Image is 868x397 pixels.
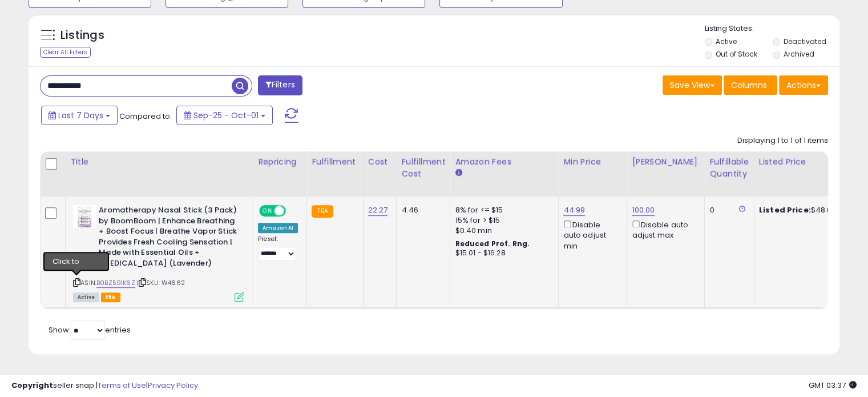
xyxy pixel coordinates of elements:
button: Filters [258,75,302,95]
span: 2025-10-9 03:37 GMT [809,380,857,391]
div: 8% for <= $15 [455,205,550,215]
span: | SKU: W4662 [137,278,185,287]
div: 15% for > $15 [455,215,550,226]
small: Amazon Fees. [455,168,462,178]
label: Deactivated [783,37,826,46]
p: Listing States: [705,23,839,34]
a: Privacy Policy [148,380,198,391]
span: OFF [284,206,302,216]
div: $0.40 min [455,226,550,236]
b: Reduced Prof. Rng. [455,239,530,248]
span: FBA [101,292,120,302]
div: Amazon Fees [455,156,554,168]
div: Disable auto adjust max [632,218,696,240]
div: Repricing [258,156,302,168]
h5: Listings [60,27,104,43]
label: Active [716,37,737,46]
a: Terms of Use [98,380,146,391]
a: 22.27 [368,204,388,216]
div: Displaying 1 to 1 of 1 items [737,135,828,146]
span: Show: entries [49,324,131,335]
button: Last 7 Days [41,106,118,125]
label: Out of Stock [716,49,757,59]
b: Aromatherapy Nasal Stick (3 Pack) by BoomBoom | Enhance Breathing + Boost Focus | Breathe Vapor S... [99,205,237,271]
a: 100.00 [632,204,655,216]
div: 4.46 [401,205,441,215]
button: Sep-25 - Oct-01 [176,106,273,125]
button: Actions [779,75,828,95]
span: Sep-25 - Oct-01 [193,110,259,121]
button: Save View [663,75,722,95]
div: 0 [709,205,745,215]
div: Clear All Filters [40,47,91,58]
a: B0BZ591K6Z [96,278,135,288]
span: ON [260,206,274,216]
div: Preset: [258,235,298,261]
div: Title [70,156,248,168]
div: Amazon AI [258,223,298,233]
strong: Copyright [11,380,53,391]
div: Min Price [563,156,622,168]
div: [PERSON_NAME] [632,156,700,168]
button: Columns [724,75,777,95]
img: 41sCYf51BbL._SL40_.jpg [73,205,96,228]
label: Archived [783,49,814,59]
a: 44.99 [563,204,585,216]
span: Columns [731,79,767,91]
div: $48.00 [759,205,854,215]
div: seller snap | | [11,380,198,391]
b: Listed Price: [759,204,811,215]
div: Fulfillment Cost [401,156,445,180]
div: Listed Price [759,156,858,168]
span: All listings currently available for purchase on Amazon [73,292,99,302]
small: FBA [312,205,333,218]
div: $15.01 - $16.28 [455,248,550,258]
div: Disable auto adjust min [563,218,618,251]
span: Compared to: [119,111,172,122]
div: Cost [368,156,392,168]
div: Fulfillment [312,156,358,168]
div: Fulfillable Quantity [709,156,749,180]
div: ASIN: [73,205,244,300]
span: Last 7 Days [58,110,103,121]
